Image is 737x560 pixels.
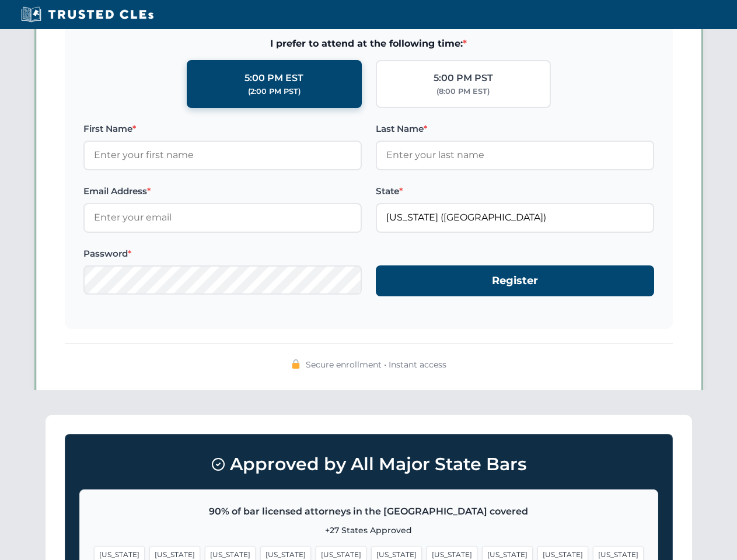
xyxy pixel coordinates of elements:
[83,247,362,261] label: Password
[94,524,644,537] p: +27 States Approved
[18,6,157,23] img: Trusted CLEs
[94,504,644,519] p: 90% of bar licensed attorneys in the [GEOGRAPHIC_DATA] covered
[376,203,654,232] input: Florida (FL)
[291,359,301,369] img: 🔒
[83,122,362,136] label: First Name
[83,184,362,198] label: Email Address
[248,86,301,97] div: (2:00 PM PST)
[436,86,490,97] div: (8:00 PM EST)
[83,203,362,232] input: Enter your email
[434,71,493,86] div: 5:00 PM PST
[376,265,654,296] button: Register
[79,449,658,480] h3: Approved by All Major State Bars
[376,122,654,136] label: Last Name
[244,71,303,86] div: 5:00 PM EST
[83,141,362,170] input: Enter your first name
[376,141,654,170] input: Enter your last name
[306,358,446,371] span: Secure enrollment • Instant access
[83,36,654,51] span: I prefer to attend at the following time:
[376,184,654,198] label: State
